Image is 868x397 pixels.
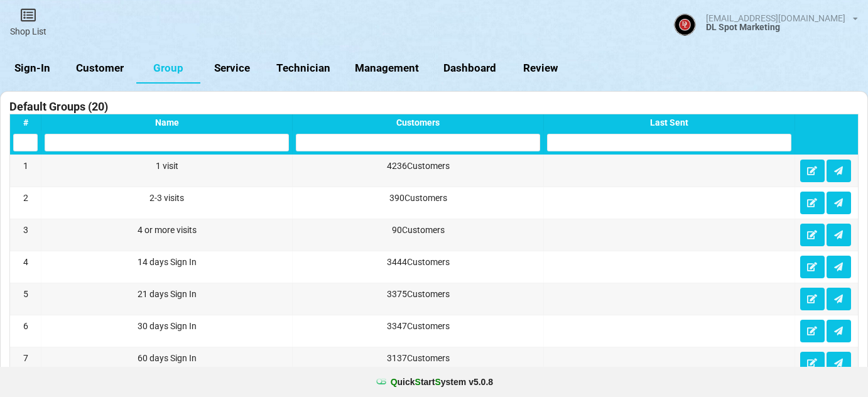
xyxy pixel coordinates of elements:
div: [EMAIL_ADDRESS][DOMAIN_NAME] [706,14,845,23]
div: 1 [13,160,38,172]
div: 1 visit [45,160,289,172]
span: S [435,377,440,387]
div: 3347 Customers [296,320,540,332]
div: 2-3 visits [45,192,289,204]
div: 3137 Customers [296,352,540,364]
div: # [13,117,38,128]
a: Group [136,53,200,84]
b: uick tart ystem v 5.0.8 [391,376,493,388]
div: 14 days Sign In [45,256,289,268]
div: 3375 Customers [296,288,540,300]
div: 4 [13,256,38,268]
div: 4 or more visits [45,224,289,236]
div: 3444 Customers [296,256,540,268]
a: Service [200,53,264,84]
h3: Default Groups (20) [9,99,108,114]
span: Q [391,377,398,387]
div: Name [45,117,289,128]
div: 5 [13,288,38,300]
div: 3 [13,224,38,236]
div: Last Sent [547,117,791,128]
div: 7 [13,352,38,364]
div: 2 [13,192,38,204]
div: 4236 Customers [296,160,540,172]
img: favicon.ico [375,376,388,388]
span: S [415,377,421,387]
div: 90 Customers [296,224,540,236]
a: Review [508,53,572,84]
img: ACg8ocJBJY4Ud2iSZOJ0dI7f7WKL7m7EXPYQEjkk1zIsAGHMA41r1c4--g=s96-c [674,14,696,36]
a: Management [343,53,431,84]
div: 30 days Sign In [45,320,289,332]
div: Customers [296,117,540,128]
a: Customer [64,53,136,84]
a: Dashboard [431,53,509,84]
div: 6 [13,320,38,332]
div: DL Spot Marketing [706,23,858,31]
div: 21 days Sign In [45,288,289,300]
a: Technician [264,53,343,84]
div: 60 days Sign In [45,352,289,364]
div: 390 Customers [296,192,540,204]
